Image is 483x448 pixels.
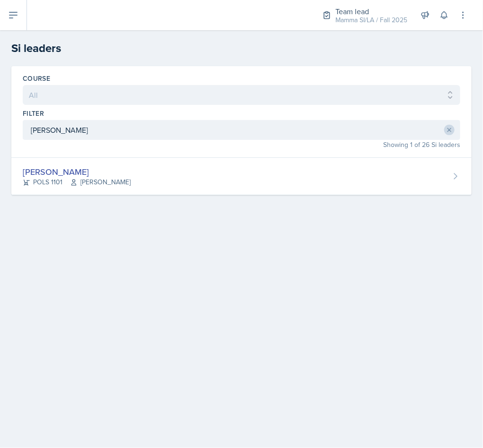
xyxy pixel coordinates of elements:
div: Team lead [335,6,407,17]
div: POLS 1101 [23,177,131,187]
input: Filter [23,120,460,140]
h2: Si leaders [11,40,472,57]
div: Showing 1 of 26 Si leaders [23,140,460,150]
span: [PERSON_NAME] [70,177,131,187]
label: Filter [23,109,44,118]
label: Course [23,74,50,83]
a: [PERSON_NAME] POLS 1101[PERSON_NAME] [11,158,472,195]
div: Mamma SI/LA / Fall 2025 [335,15,407,25]
div: [PERSON_NAME] [23,165,131,178]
